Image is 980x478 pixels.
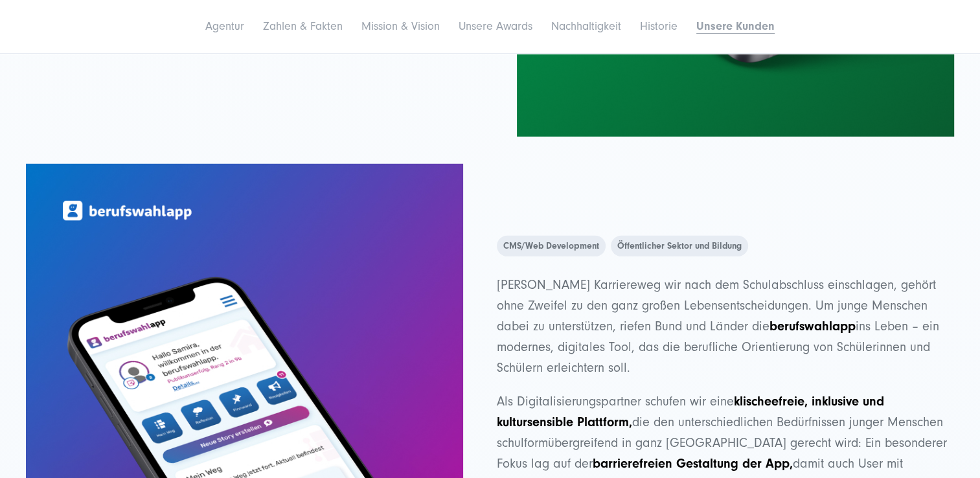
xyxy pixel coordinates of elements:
a: Öffentlicher Sektor und Bildung [611,236,748,256]
a: Mission & Vision [361,19,440,33]
a: Zahlen & Fakten [263,19,343,33]
span: [PERSON_NAME] Karriereweg wir nach dem Schulabschluss einschlagen, gehört ohne Zweifel zu den gan... [497,278,939,375]
a: Unsere Awards [459,19,532,33]
a: Historie [640,19,678,33]
span: barrierefreien Gestaltung der [593,456,762,471]
a: CMS/Web Development [497,236,606,256]
a: Unsere Kunden [696,19,775,33]
span: Als Digitalisierungspartner schufen wir eine die den unterschiedlichen Bedürfnissen junger Mensch... [497,394,947,471]
a: Agentur [205,19,244,33]
span: App, [766,456,793,471]
strong: klischeefreie, inklusive und kultursensible Plattform, [497,394,884,429]
a: Nachhaltigkeit [551,19,621,33]
span: berufswahlapp [769,319,856,334]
